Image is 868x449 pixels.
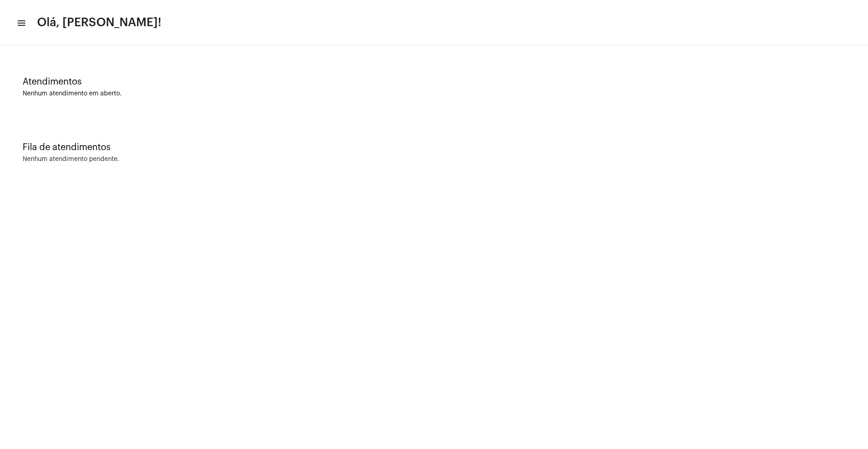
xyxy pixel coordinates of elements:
div: Nenhum atendimento em aberto. [23,90,845,97]
div: Atendimentos [23,77,845,87]
div: Nenhum atendimento pendente. [23,156,119,163]
div: Fila de atendimentos [23,142,845,152]
mat-icon: sidenav icon [16,18,25,28]
span: Olá, [PERSON_NAME]! [37,15,161,30]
